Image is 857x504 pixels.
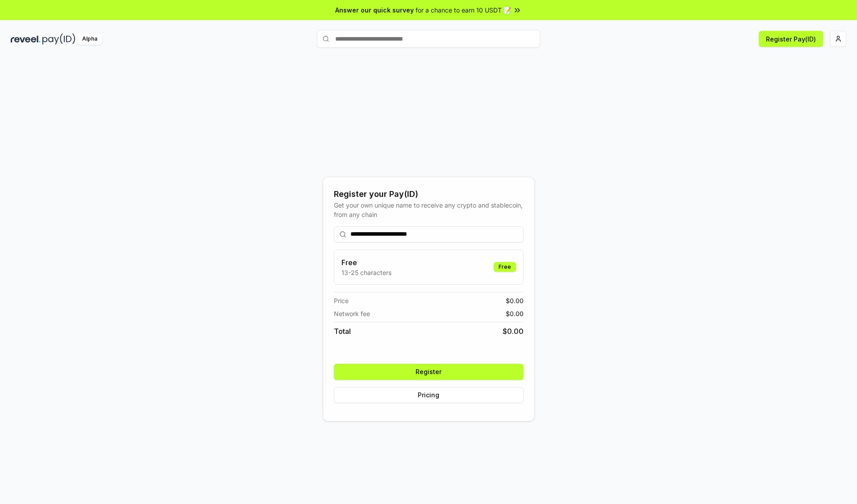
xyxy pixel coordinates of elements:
[334,296,349,305] span: Price
[494,262,516,272] div: Free
[11,33,41,45] img: reveel_dark
[759,31,823,47] button: Register Pay(ID)
[334,309,370,318] span: Network fee
[506,296,524,305] span: $ 0.00
[335,5,414,15] span: Answer our quick survey
[416,5,511,15] span: for a chance to earn 10 USDT 📝
[506,309,524,318] span: $ 0.00
[334,200,524,219] div: Get your own unique name to receive any crypto and stablecoin, from any chain
[334,188,524,200] div: Register your Pay(ID)
[503,326,524,337] span: $ 0.00
[77,33,102,45] div: Alpha
[341,257,391,268] h3: Free
[334,387,524,403] button: Pricing
[341,268,391,277] p: 13-25 characters
[334,364,524,380] button: Register
[334,326,351,337] span: Total
[42,33,75,45] img: pay_id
